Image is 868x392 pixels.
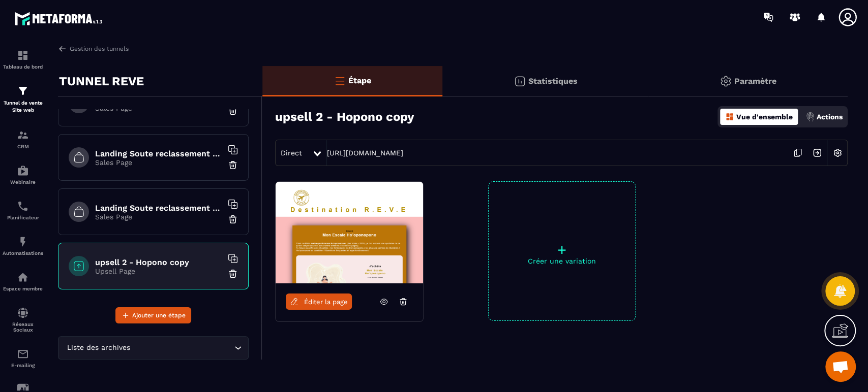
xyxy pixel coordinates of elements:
p: Planificateur [3,215,43,220]
p: Réseaux Sociaux [3,321,43,333]
p: Étape [348,76,371,85]
img: setting-w.858f3a88.svg [828,143,847,162]
img: formation [17,85,29,97]
p: Webinaire [3,179,43,185]
p: Espace membre [3,286,43,291]
span: Éditer la page [304,298,348,306]
img: stats.20deebd0.svg [514,75,526,87]
p: Upsell Page [95,267,222,275]
p: CRM [3,144,43,149]
a: automationsautomationsAutomatisations [3,228,43,264]
h6: Landing Soute reclassement Business paiement [95,203,222,213]
img: scheduler [17,200,29,212]
img: bars-o.4a397970.svg [334,75,346,87]
p: Statistiques [528,76,578,86]
span: Direct [281,149,302,157]
a: Éditer la page [286,293,352,310]
img: trash [228,269,238,279]
img: arrow [58,44,67,53]
a: formationformationCRM [3,121,43,157]
img: trash [228,214,238,224]
div: Ouvrir le chat [825,351,856,382]
p: Sales Page [95,104,222,112]
img: arrow-next.bcc2205e.svg [807,143,827,162]
img: trash [228,106,238,116]
p: Tunnel de vente Site web [3,100,43,114]
img: actions.d6e523a2.png [805,112,815,121]
a: formationformationTableau de bord [3,42,43,77]
img: logo [14,9,106,28]
a: automationsautomationsWebinaire [3,157,43,192]
p: + [489,243,635,257]
img: formation [17,49,29,61]
a: emailemailE-mailing [3,340,43,376]
p: TUNNEL REVE [59,71,144,91]
h6: Landing Soute reclassement Eco paiement [95,149,222,158]
p: Actions [817,113,843,121]
img: formation [17,129,29,141]
p: Tableau de bord [3,64,43,70]
img: dashboard-orange.40269519.svg [725,112,734,121]
img: setting-gr.5f69749f.svg [720,75,732,87]
a: formationformationTunnel de vente Site web [3,77,43,121]
a: schedulerschedulerPlanificateur [3,192,43,228]
a: automationsautomationsEspace membre [3,264,43,299]
img: automations [17,236,29,248]
a: [URL][DOMAIN_NAME] [327,149,403,157]
span: Liste des archives [65,342,132,353]
p: Sales Page [95,158,222,167]
p: Paramètre [734,76,776,86]
img: automations [17,271,29,283]
p: E-mailing [3,363,43,368]
h3: upsell 2 - Hopono copy [275,110,414,124]
img: image [276,182,423,283]
button: Ajouter une étape [115,307,191,323]
img: email [17,348,29,360]
img: social-network [17,307,29,319]
img: trash [228,160,238,170]
a: Gestion des tunnels [58,44,129,53]
a: social-networksocial-networkRéseaux Sociaux [3,299,43,340]
p: Vue d'ensemble [736,113,793,121]
img: automations [17,165,29,177]
p: Sales Page [95,213,222,221]
p: Créer une variation [489,257,635,265]
div: Search for option [58,336,249,360]
span: Ajouter une étape [132,310,186,320]
p: Automatisations [3,250,43,256]
input: Search for option [132,342,232,353]
h6: upsell 2 - Hopono copy [95,257,222,267]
